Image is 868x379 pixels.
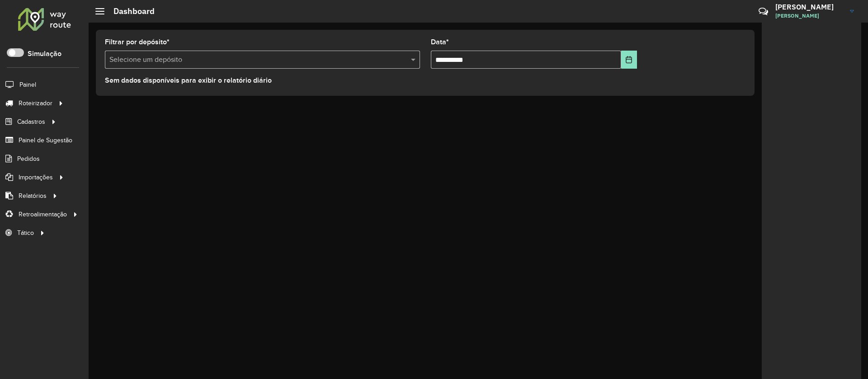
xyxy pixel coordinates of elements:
span: Tático [17,228,34,238]
span: Painel [19,80,36,89]
label: Filtrar por depósito [105,37,170,47]
span: Importações [19,173,53,182]
label: Data [431,37,449,47]
button: Choose Date [621,51,637,69]
label: Sem dados disponíveis para exibir o relatório diário [105,75,272,86]
span: Retroalimentação [19,210,67,219]
span: Roteirizador [19,98,52,108]
span: Pedidos [17,154,40,164]
label: Simulação [28,48,61,59]
h3: [PERSON_NAME] [775,3,843,11]
span: Painel de Sugestão [19,136,72,145]
a: Contato Rápido [754,2,773,21]
span: Relatórios [19,191,47,201]
span: [PERSON_NAME] [775,12,843,20]
span: Cadastros [17,117,45,126]
h2: Dashboard [104,6,155,16]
